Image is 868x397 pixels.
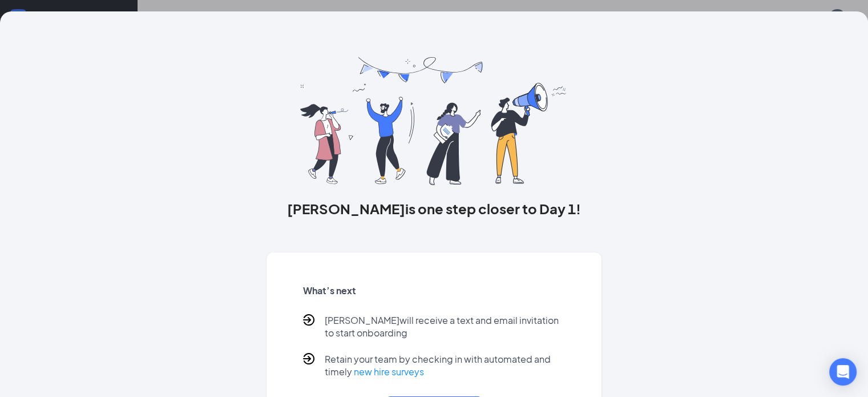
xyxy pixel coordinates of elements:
[300,57,568,185] img: you are all set
[829,358,857,386] div: Open Intercom Messenger
[325,314,565,339] p: [PERSON_NAME] will receive a text and email invitation to start onboarding
[303,284,565,297] h5: What’s next
[325,353,565,378] p: Retain your team by checking in with automated and timely
[354,366,424,378] a: new hire surveys
[267,199,601,218] h3: [PERSON_NAME] is one step closer to Day 1!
